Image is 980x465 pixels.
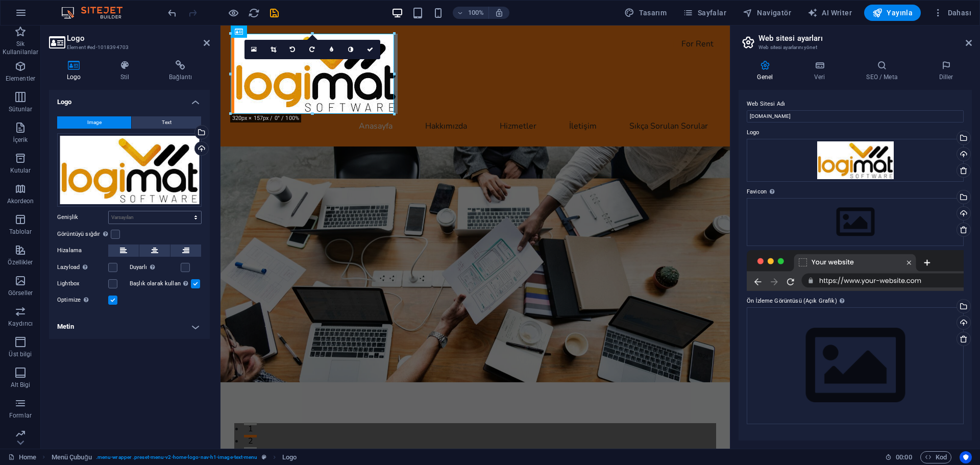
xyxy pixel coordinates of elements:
[264,40,283,59] a: Kırpma modu
[885,451,912,463] h6: Oturum süresi
[747,198,964,246] div: Dosya yöneticisinden, stok fotoğraflardan dosyalar seçin veya dosya(lar) yükleyin
[9,105,33,113] p: Sütunlar
[244,40,264,59] a: Dosya yöneticisinden, stok fotoğraflardan dosyalar seçin veya dosya(lar) yükleyin
[739,60,796,82] h4: Genel
[162,116,171,129] span: Text
[864,5,921,21] button: Yayınla
[8,289,33,297] p: Görseller
[8,451,36,463] a: Seçimi iptal etmek için tıkla. Sayfaları açmak için çift tıkla
[166,7,178,19] button: undo
[747,98,964,110] label: Web Sitesi Adı
[341,40,361,59] a: Gri tonlama
[57,294,108,306] label: Optimize
[903,453,904,461] span: :
[8,320,33,328] p: Kaydırıcı
[896,451,912,463] span: 00 00
[620,5,671,21] button: Tasarım
[11,381,31,389] p: Alt Bigi
[103,60,151,82] h4: Stil
[8,258,33,266] p: Özellikler
[227,7,239,19] button: Ön izleme modundan çıkıp düzenlemeye devam etmek için buraya tıklayın
[925,451,947,463] span: Kod
[57,133,202,207] div: logologimat-BtFX59T1IzmmHRSWgMkVeQ.jpeg
[9,411,32,420] p: Formlar
[130,278,191,290] label: Başlık olarak kullan
[683,8,726,18] span: Sayfalar
[920,60,972,82] h4: Diller
[920,451,951,463] button: Kod
[9,228,32,236] p: Tablolar
[57,228,111,240] label: Görüntüyü sığdır
[747,127,964,139] label: Logo
[7,197,34,205] p: Akordeon
[67,43,189,52] h3: Element #ed-1018394703
[620,5,671,21] div: Tasarım (Ctrl+Alt+Y)
[49,60,103,82] h4: Logo
[23,397,36,400] button: 1
[758,34,972,43] h2: Web sitesi ayarları
[23,409,36,412] button: 2
[130,261,181,274] label: Duyarlı
[960,451,972,463] button: Usercentrics
[283,40,303,59] a: 90° sola döndür
[23,422,36,424] button: 3
[933,8,971,18] span: Dahası
[624,8,667,18] span: Tasarım
[743,8,791,18] span: Navigatör
[796,60,848,82] h4: Veri
[747,110,964,123] input: Adı...
[747,139,964,182] div: logologimat-BtFX59T1IzmmHRSWgMkVeQ.jpeg
[361,40,380,59] a: Onayla ( Ctrl ⏎ )
[679,5,730,21] button: Sayfalar
[57,116,131,129] button: Image
[49,90,210,108] h4: Logo
[57,278,108,290] label: Lightbox
[453,8,501,29] div: For Rent
[848,60,920,82] h4: SEO / Meta
[929,5,975,21] button: Dahası
[468,7,484,19] h6: 100%
[268,7,280,19] i: Kaydet (Ctrl+S)
[747,295,964,307] label: Ön İzleme Görüntüsü (Açık Grafik)
[739,5,795,21] button: Navigatör
[96,451,258,463] span: . menu-wrapper .preset-menu-v2-home-logo-nav-h1-image-text-menu
[52,451,92,463] span: Seçmek için tıkla. Düzenlemek için çift tıkla
[166,7,178,19] i: Geri al: Renkleri değiştir (Ctrl+Z)
[9,350,32,358] p: Üst bilgi
[495,8,504,17] i: Yeniden boyutlandırmada yakınlaştırma düzeyini seçilen cihaza uyacak şekilde otomatik olarak ayarla.
[747,307,964,424] div: Dosya yöneticisinden, stok fotoğraflardan dosyalar seçin veya dosya(lar) yükleyin
[248,7,260,19] i: Sayfayı yeniden yükleyin
[322,40,341,59] a: Bulanıklaştırma
[57,244,108,257] label: Hizalama
[57,214,108,220] label: Genişlik
[132,116,201,129] button: Text
[758,43,951,52] h3: Web sitesi ayarlarını yönet
[59,7,135,19] img: Editor Logo
[248,7,260,19] button: reload
[303,40,322,59] a: 90° sağa döndür
[747,186,964,198] label: Favicon
[10,166,31,175] p: Kutular
[87,116,102,129] span: Image
[52,451,297,463] nav: breadcrumb
[807,8,852,18] span: AI Writer
[6,75,35,83] p: Elementler
[57,261,108,274] label: Lazyload
[803,5,856,21] button: AI Writer
[268,7,280,19] button: save
[282,451,297,463] span: Seçmek için tıkla. Düzenlemek için çift tıkla
[13,136,28,144] p: İçerik
[453,7,489,19] button: 100%
[49,314,210,339] h4: Metin
[262,454,266,460] i: Bu element, özelleştirilebilir bir ön ayar
[151,60,210,82] h4: Bağlantı
[67,34,210,43] h2: Logo
[872,8,913,18] span: Yayınla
